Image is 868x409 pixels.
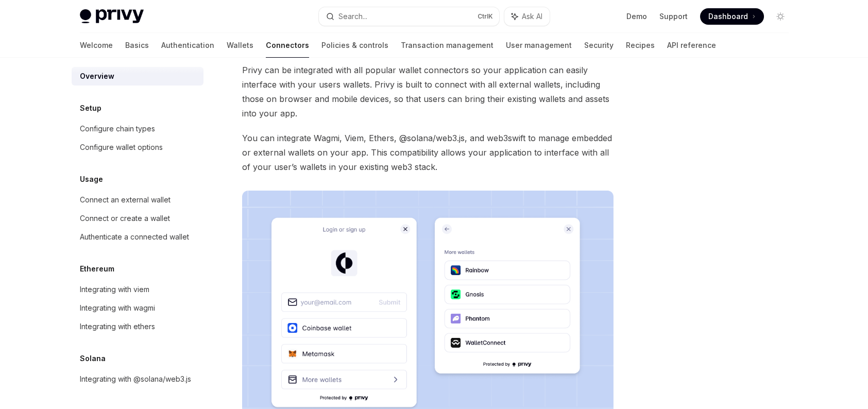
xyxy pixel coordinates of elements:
[72,138,203,157] a: Configure wallet options
[80,320,155,333] div: Integrating with ethers
[80,70,114,82] div: Overview
[80,352,106,365] h5: Solana
[321,33,388,58] a: Policies & controls
[401,33,493,58] a: Transaction management
[80,33,113,58] a: Welcome
[72,280,203,299] a: Integrating with viem
[80,194,171,206] div: Connect an external wallet
[80,173,103,185] h5: Usage
[72,370,203,388] a: Integrating with @solana/web3.js
[80,102,101,114] h5: Setup
[242,63,614,121] span: Privy can be integrated with all popular wallet connectors so your application can easily interfa...
[72,317,203,336] a: Integrating with ethers
[667,33,716,58] a: API reference
[72,209,203,228] a: Connect or create a wallet
[504,7,550,26] button: Ask AI
[80,263,114,275] h5: Ethereum
[80,302,155,314] div: Integrating with wagmi
[80,231,189,243] div: Authenticate a connected wallet
[227,33,253,58] a: Wallets
[584,33,614,58] a: Security
[80,123,155,135] div: Configure chain types
[626,11,647,22] a: Demo
[319,7,499,26] button: Search...CtrlK
[125,33,149,58] a: Basics
[242,131,614,174] span: You can integrate Wagmi, Viem, Ethers, @solana/web3.js, and web3swift to manage embedded or exter...
[700,8,764,25] a: Dashboard
[161,33,214,58] a: Authentication
[80,373,191,385] div: Integrating with @solana/web3.js
[80,141,163,154] div: Configure wallet options
[72,228,203,246] a: Authenticate a connected wallet
[708,11,748,22] span: Dashboard
[478,12,493,21] span: Ctrl K
[80,283,149,296] div: Integrating with viem
[338,10,367,23] div: Search...
[80,9,144,24] img: light logo
[80,212,170,225] div: Connect or create a wallet
[266,33,309,58] a: Connectors
[506,33,572,58] a: User management
[72,120,203,138] a: Configure chain types
[72,299,203,317] a: Integrating with wagmi
[72,67,203,86] a: Overview
[522,11,542,22] span: Ask AI
[626,33,655,58] a: Recipes
[659,11,688,22] a: Support
[72,191,203,209] a: Connect an external wallet
[772,8,789,25] button: Toggle dark mode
